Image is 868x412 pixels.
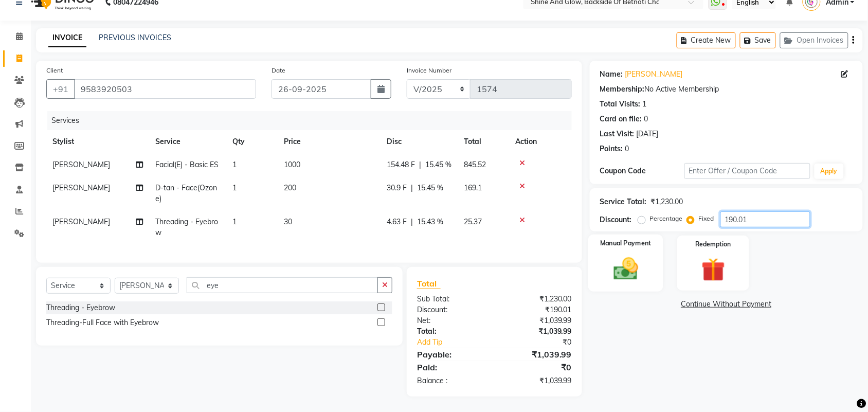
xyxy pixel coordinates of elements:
button: Open Invoices [780,32,848,48]
div: Total Visits: [600,99,641,110]
div: ₹190.01 [494,304,580,315]
div: Paid: [409,361,495,373]
span: 1 [232,160,237,169]
span: | [411,217,413,227]
span: 15.43 % [417,217,443,227]
label: Invoice Number [407,66,451,75]
span: 25.37 [464,217,482,226]
label: Manual Payment [600,239,652,248]
th: Disc [381,130,458,153]
span: 845.52 [464,160,486,169]
label: Date [272,66,285,75]
div: ₹1,039.99 [494,375,580,386]
div: 0 [644,114,648,124]
img: _cash.svg [606,255,646,283]
div: Coupon Code [600,166,684,176]
button: +91 [46,79,75,99]
label: Percentage [650,214,683,223]
div: ₹1,230.00 [494,294,580,304]
div: 1 [643,99,647,110]
span: 169.1 [464,183,482,192]
div: ₹1,039.99 [494,315,580,326]
div: ₹1,039.99 [494,348,580,361]
div: Points: [600,144,623,154]
label: Client [46,66,63,75]
span: 30.9 F [387,183,407,193]
div: ₹0 [494,361,580,373]
span: Facial(E) - Basic ES [155,160,219,169]
div: Net: [409,315,495,326]
span: 4.63 F [387,217,407,227]
span: [PERSON_NAME] [52,183,110,192]
span: [PERSON_NAME] [52,217,110,226]
a: Continue Without Payment [592,299,861,310]
th: Total [458,130,509,153]
div: ₹0 [509,337,580,348]
div: Name: [600,69,623,80]
div: Payable: [409,348,495,361]
span: 15.45 % [425,159,451,170]
div: No Active Membership [600,84,853,95]
span: Threading - Eyebrow [155,217,218,237]
th: Qty [226,130,278,153]
th: Price [278,130,381,153]
span: 200 [284,183,296,192]
div: Balance : [409,375,495,386]
div: Threading-Full Face with Eyebrow [46,317,159,328]
div: Total: [409,326,495,337]
div: Service Total: [600,196,647,207]
span: [PERSON_NAME] [52,160,110,169]
th: Stylist [46,130,149,153]
button: Create New [677,32,736,48]
input: Enter Offer / Coupon Code [684,163,810,179]
input: Search by Name/Mobile/Email/Code [74,79,256,99]
span: Total [417,278,441,289]
div: Membership: [600,84,645,95]
th: Service [149,130,226,153]
span: | [419,159,421,170]
div: Card on file: [600,114,642,124]
div: Services [47,111,580,130]
a: INVOICE [48,29,86,47]
span: | [411,183,413,193]
div: ₹1,039.99 [494,326,580,337]
img: _gift.svg [694,255,733,284]
a: Add Tip [409,337,509,348]
span: 15.45 % [417,183,443,193]
div: [DATE] [637,129,659,139]
label: Redemption [696,240,731,249]
input: Search or Scan [187,277,378,293]
div: ₹1,230.00 [651,196,683,207]
span: 30 [284,217,292,226]
button: Apply [815,164,844,179]
div: Discount: [409,304,495,315]
a: PREVIOUS INVOICES [99,33,171,42]
label: Fixed [699,214,714,223]
div: Threading - Eyebrow [46,302,115,313]
button: Save [740,32,776,48]
span: 1 [232,183,237,192]
a: [PERSON_NAME] [625,69,683,80]
th: Action [509,130,572,153]
div: Sub Total: [409,294,495,304]
span: 154.48 F [387,159,415,170]
span: D-tan - Face(Ozone) [155,183,217,203]
span: 1000 [284,160,300,169]
div: Discount: [600,214,632,225]
div: Last Visit: [600,129,635,139]
div: 0 [625,144,629,154]
span: 1 [232,217,237,226]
